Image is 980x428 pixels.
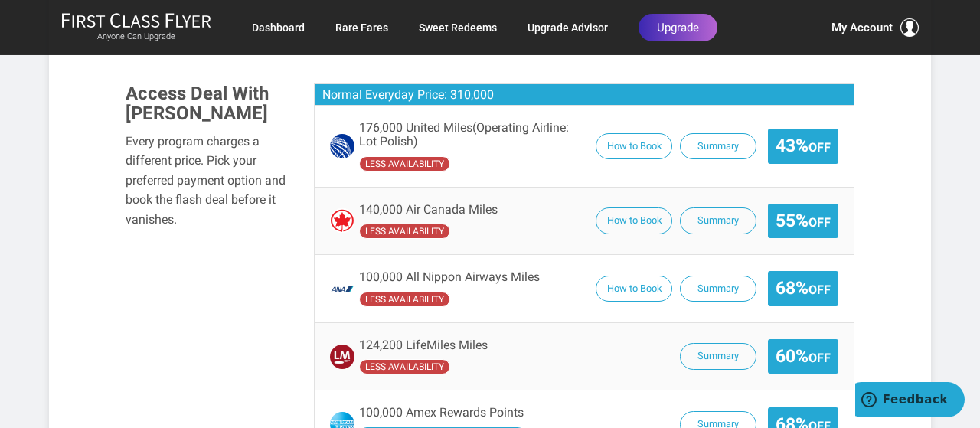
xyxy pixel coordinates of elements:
span: 140,000 Air Canada Miles [359,203,498,217]
a: Sweet Redeems [419,14,497,41]
span: 100,000 All Nippon Airways Miles [359,270,540,284]
span: 124,200 LifeMiles Miles [359,338,488,352]
a: Upgrade [639,14,717,41]
span: United has undefined availability seats availability compared to the operating carrier. [359,156,450,172]
button: Summary [680,207,756,234]
small: Off [808,215,831,230]
button: How to Book [596,207,672,234]
span: LifeMiles has undefined availability seats availability compared to the operating carrier. [359,359,450,374]
small: Anyone Can Upgrade [61,31,211,42]
a: Rare Fares [335,14,388,41]
small: Off [808,283,831,297]
button: My Account [831,18,919,37]
button: Summary [680,133,756,160]
small: Off [808,140,831,155]
button: How to Book [596,276,672,302]
span: My Account [831,18,893,37]
iframe: Opens a widget where you can find more information [855,382,965,420]
span: 100,000 Amex Rewards Points [359,405,524,420]
a: First Class FlyerAnyone Can Upgrade [61,12,211,43]
span: All Nippon Airways has undefined availability seats availability compared to the operating carrier. [359,292,450,307]
span: (Operating Airline: Lot Polish) [359,120,569,149]
span: 43% [776,136,831,155]
button: Summary [680,276,756,302]
div: Every program charges a different price. Pick your preferred payment option and book the flash de... [126,132,291,230]
h3: Access Deal With [PERSON_NAME] [126,83,291,124]
span: 55% [776,211,831,230]
button: How to Book [596,133,672,160]
small: Off [808,351,831,365]
span: 176,000 United Miles [359,121,589,148]
a: Dashboard [252,14,305,41]
span: 68% [776,279,831,298]
button: Summary [680,343,756,370]
img: First Class Flyer [61,12,211,28]
h3: Normal Everyday Price: 310,000 [315,84,854,106]
span: Air Canada has undefined availability seats availability compared to the operating carrier. [359,224,450,239]
span: 60% [776,347,831,366]
a: Upgrade Advisor [528,14,608,41]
